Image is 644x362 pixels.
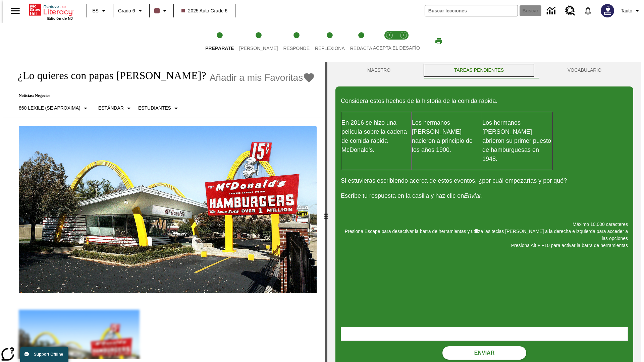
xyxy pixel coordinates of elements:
span: Responde [283,46,310,51]
span: ACEPTA EL DESAFÍO [373,45,420,51]
body: Máximo 10,000 caracteres Presiona Escape para desactivar la barra de herramientas y utiliza las t... [3,5,98,11]
img: Avatar [601,4,614,17]
p: Presiona Escape para desactivar la barra de herramientas y utiliza las teclas [PERSON_NAME] a la ... [341,228,628,242]
button: Responde step 3 of 5 [278,23,315,60]
button: Imprimir [428,35,449,47]
button: Seleccionar estudiante [136,102,183,114]
button: Tipo de apoyo, Estándar [96,102,136,114]
p: Noticias: Negocios [11,93,315,98]
span: Tauto [621,7,632,14]
p: Escribe tu respuesta en la casilla y haz clic en . [341,191,628,200]
h1: ¿Lo quieres con papas [PERSON_NAME]? [11,69,206,82]
span: Edición de NJ [47,16,73,20]
button: VOCABULARIO [536,62,633,78]
button: Abrir el menú lateral [5,1,25,21]
a: Centro de recursos, Se abrirá en una pestaña nueva. [561,2,579,20]
button: TAREAS PENDIENTES [422,62,536,78]
p: Máximo 10,000 caracteres [341,221,628,228]
button: Perfil/Configuración [618,5,644,17]
button: Añadir a mis Favoritas - ¿Lo quieres con papas fritas? [210,72,315,83]
div: Portada [29,2,73,20]
div: Pulsa la tecla de intro o la barra espaciadora y luego presiona las flechas de derecha e izquierd... [325,62,327,362]
div: Instructional Panel Tabs [335,62,633,78]
p: Estudiantes [138,105,171,112]
span: Grado 6 [118,7,135,14]
input: Buscar campo [425,5,518,16]
p: En 2016 se hizo una película sobre la cadena de comida rápida McDonald's. [341,118,411,155]
span: [PERSON_NAME] [239,46,278,51]
p: Estándar [98,105,124,112]
span: 2025 Auto Grade 6 [181,7,228,14]
button: Lenguaje: ES, Selecciona un idioma [89,5,111,17]
em: Enviar [464,192,481,199]
button: Redacta step 5 of 5 [345,23,378,60]
button: Escoja un nuevo avatar [597,2,618,19]
span: Redacta [350,46,372,51]
p: Considera estos hechos de la historia de la comida rápida. [341,97,628,106]
span: Reflexiona [315,46,345,51]
button: Acepta el desafío contesta step 2 of 2 [394,23,413,60]
span: Prepárate [205,46,234,51]
a: Notificaciones [579,2,597,19]
button: Reflexiona step 4 of 5 [310,23,350,60]
button: Grado: Grado 6, Elige un grado [115,5,147,17]
p: Los hermanos [PERSON_NAME] abrieron su primer puesto de hamburguesas en 1948. [482,118,552,164]
button: Enviar [442,346,526,360]
text: 2 [402,34,404,37]
span: Añadir a mis Favoritas [210,72,303,83]
text: 1 [388,34,390,37]
p: Si estuvieras escribiendo acerca de estos eventos, ¿por cuál empezarías y por qué? [341,176,628,185]
div: reading [3,62,325,359]
button: El color de la clase es café oscuro. Cambiar el color de la clase. [152,5,171,17]
button: Prepárate step 1 of 5 [200,23,239,60]
p: Los hermanos [PERSON_NAME] nacieron a principio de los años 1900. [412,118,482,155]
button: Lee step 2 of 5 [234,23,283,60]
span: ES [92,7,99,14]
a: Centro de información [543,2,561,20]
button: Acepta el desafío lee step 1 of 2 [380,23,399,60]
div: activity [327,62,641,362]
button: Seleccione Lexile, 860 Lexile (Se aproxima) [16,102,92,114]
p: 860 Lexile (Se aproxima) [19,105,80,112]
span: Support Offline [34,352,63,357]
button: Maestro [335,62,422,78]
button: Support Offline [20,347,68,362]
img: Uno de los primeros locales de McDonald's, con el icónico letrero rojo y los arcos amarillos. [19,126,317,294]
p: Presiona Alt + F10 para activar la barra de herramientas [341,242,628,249]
